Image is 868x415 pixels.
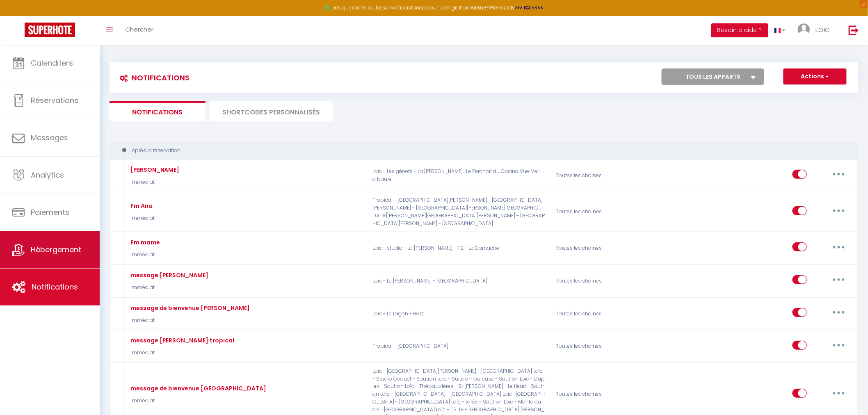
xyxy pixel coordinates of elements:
img: ... [798,23,810,36]
div: Toutes les chaines [550,196,673,227]
p: Loïc - Le [PERSON_NAME] - [GEOGRAPHIC_DATA] [367,269,550,293]
div: message [PERSON_NAME] [128,271,209,280]
p: Loïc - Le Lagon - Rezé [367,302,550,326]
div: message de bienvenue [PERSON_NAME] [128,303,250,312]
button: Besoin d'aide ? [711,23,768,37]
div: Fm Ana [128,201,155,210]
a: >>> ICI <<<< [515,4,544,11]
li: SHORTCODES PERSONNALISÉS [210,101,333,121]
p: Immédiat [128,251,160,259]
span: Messages [31,132,68,143]
div: Toutes les chaines [550,236,673,260]
div: Fm mame [128,238,160,247]
span: Calendriers [31,58,73,68]
div: Après la réservation [117,147,836,155]
p: Loïc - Les gênets - La [PERSON_NAME] · Le Perchoir du Casino Vue Mer · La baule [367,164,550,187]
div: Toutes les chaines [550,335,673,358]
div: Toutes les chaines [550,164,673,187]
button: Actions [783,68,847,85]
a: ... Loïc [792,16,840,45]
div: [PERSON_NAME] [128,165,180,174]
span: Chercher [125,25,153,34]
span: Hébergement [31,244,81,255]
img: logout [849,25,859,35]
p: Immédiat [128,317,250,324]
div: message [PERSON_NAME] tropical [128,336,235,345]
div: Toutes les chaines [550,269,673,293]
span: Paiements [31,207,69,217]
span: Notifications [32,282,78,292]
span: Loïc [815,24,830,34]
a: Chercher [119,16,160,45]
p: Immédiat [128,214,155,222]
p: Loïc - studio - La [PERSON_NAME] - T2 - La Garnache [367,236,550,260]
div: message de bienvenue [GEOGRAPHIC_DATA] [128,384,267,393]
p: Tropical - [GEOGRAPHIC_DATA] [367,335,550,358]
p: Immédiat [128,349,235,357]
p: Immédiat [128,284,209,292]
h3: Notifications [116,68,190,87]
p: Tropical - [GEOGRAPHIC_DATA][PERSON_NAME] - [GEOGRAPHIC_DATA][PERSON_NAME] - [GEOGRAPHIC_DATA][PE... [367,196,550,227]
li: Notifications [110,101,206,121]
span: Réservations [31,95,78,105]
p: Immédiat [128,178,180,186]
div: Toutes les chaines [550,302,673,326]
img: Super Booking [25,23,75,37]
p: Immédiat [128,397,267,405]
span: Analytics [31,170,64,180]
